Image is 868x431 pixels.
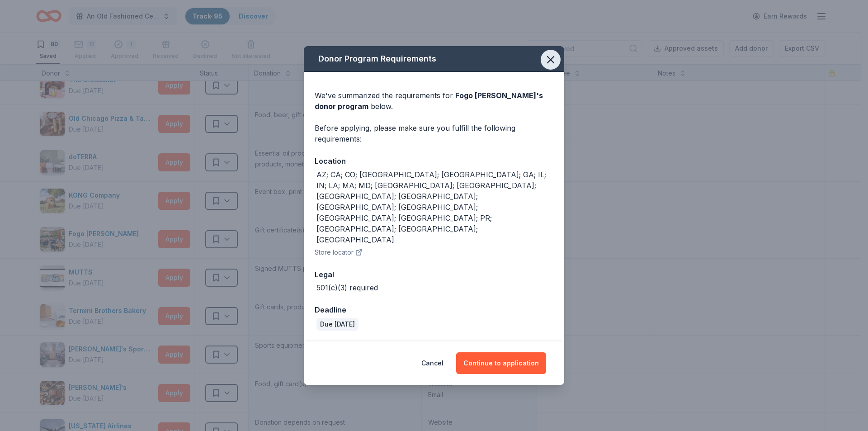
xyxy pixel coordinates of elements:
div: We've summarized the requirements for below. [315,90,553,112]
div: 501(c)(3) required [316,282,378,293]
div: AZ; CA; CO; [GEOGRAPHIC_DATA]; [GEOGRAPHIC_DATA]; GA; IL; IN; LA; MA; MD; [GEOGRAPHIC_DATA]; [GEO... [316,169,553,245]
div: Deadline [315,304,553,316]
button: Cancel [421,352,443,374]
div: Before applying, please make sure you fulfill the following requirements: [315,123,553,144]
div: Donor Program Requirements [304,46,564,72]
div: Location [315,155,553,167]
button: Store locator [315,247,363,258]
div: Legal [315,269,553,280]
button: Continue to application [456,352,546,374]
div: Due [DATE] [316,318,359,331]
